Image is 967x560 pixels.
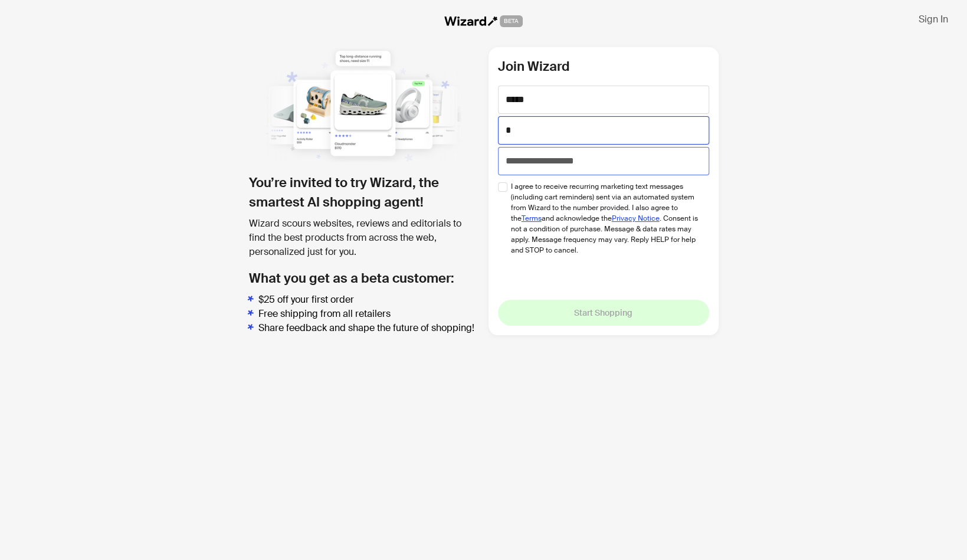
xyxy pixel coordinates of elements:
span: Sign In [919,13,948,25]
a: Terms [522,214,542,223]
a: Privacy Notice [612,214,660,223]
h1: You’re invited to try Wizard, the smartest AI shopping agent! [249,173,479,212]
li: $25 off your first order [258,293,479,307]
h2: What you get as a beta customer: [249,268,479,288]
div: Wizard scours websites, reviews and editorials to find the best products from across the web, per... [249,217,479,259]
li: Free shipping from all retailers [258,307,479,321]
h2: Join Wizard [498,57,709,76]
span: I agree to receive recurring marketing text messages (including cart reminders) sent via an autom... [511,181,700,256]
button: Start Shopping [498,300,709,326]
button: Sign In [909,9,958,28]
li: Share feedback and shape the future of shopping! [258,321,479,335]
span: BETA [500,15,523,27]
